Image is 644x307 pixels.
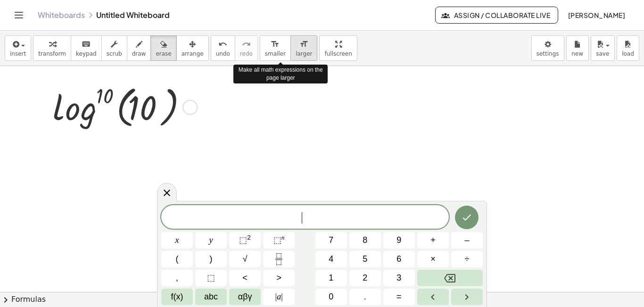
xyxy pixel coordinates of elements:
button: Right arrow [451,289,483,305]
button: Fraction [263,251,295,267]
button: , [161,270,193,286]
span: ) [210,253,213,266]
button: 7 [315,232,347,249]
i: keyboard [82,39,91,50]
span: ( [176,253,179,266]
span: draw [132,50,146,57]
button: . [349,289,381,305]
span: transform [38,50,66,57]
span: larger [296,50,312,57]
button: keyboardkeypad [71,35,102,61]
button: Greater than [263,270,295,286]
i: undo [218,39,227,50]
button: Squared [229,232,261,249]
span: . [364,290,366,303]
span: 8 [363,234,367,247]
span: 1 [329,272,333,284]
button: ) [195,251,227,267]
button: undoundo [211,35,235,61]
span: ​ [302,212,307,224]
span: save [596,50,609,57]
i: redo [242,39,251,50]
button: 4 [315,251,347,267]
span: , [176,272,178,284]
span: ⬚ [239,235,247,245]
button: x [161,232,193,249]
button: new [566,35,589,61]
button: erase [150,35,176,61]
span: Assign / Collaborate Live [443,11,550,19]
button: Plus [417,232,449,249]
span: > [276,272,281,284]
span: load [622,50,634,57]
button: Absolute value [263,289,295,305]
i: format_size [299,39,308,50]
button: Superscript [263,232,295,249]
sup: 2 [247,234,251,241]
button: Left arrow [417,289,449,305]
button: 0 [315,289,347,305]
button: 1 [315,270,347,286]
button: 8 [349,232,381,249]
span: scrub [107,50,122,57]
button: scrub [101,35,127,61]
span: x [175,234,179,247]
span: new [571,50,583,57]
button: Minus [451,232,483,249]
button: arrange [176,35,209,61]
span: – [464,234,469,247]
button: [PERSON_NAME] [560,7,633,24]
button: Equals [383,289,415,305]
span: 2 [363,272,367,284]
span: ⬚ [273,235,281,245]
span: 5 [363,253,367,266]
span: × [430,253,436,266]
span: fullscreen [324,50,352,57]
button: transform [33,35,71,61]
span: 6 [396,253,401,266]
span: smaller [265,50,286,57]
span: 4 [329,253,333,266]
button: 5 [349,251,381,267]
button: y [195,232,227,249]
span: arrange [182,50,204,57]
button: fullscreen [319,35,357,61]
span: insert [10,50,26,57]
span: settings [537,50,559,57]
i: format_size [271,39,280,50]
button: format_sizesmaller [260,35,291,61]
button: Backspace [417,270,483,286]
button: Times [417,251,449,267]
span: a [275,290,283,303]
span: abc [204,290,218,303]
button: 2 [349,270,381,286]
span: keypad [76,50,97,57]
button: Greek alphabet [229,289,261,305]
button: Done [455,206,479,229]
sup: n [281,234,285,241]
span: undo [216,50,230,57]
span: 0 [329,290,333,303]
span: ⬚ [207,272,215,284]
span: 7 [329,234,333,247]
span: f(x) [171,290,183,303]
button: Alphabet [195,289,227,305]
div: Make all math expressions on the page larger [233,65,328,83]
button: draw [127,35,151,61]
span: = [396,290,402,303]
button: 3 [383,270,415,286]
button: Square root [229,251,261,267]
span: 9 [396,234,401,247]
button: save [591,35,615,61]
button: Toggle navigation [11,8,26,23]
span: | [275,292,277,301]
span: erase [156,50,171,57]
button: Placeholder [195,270,227,286]
span: y [209,234,213,247]
span: + [430,234,436,247]
button: settings [531,35,564,61]
span: αβγ [238,290,252,303]
button: redoredo [235,35,258,61]
button: Less than [229,270,261,286]
button: format_sizelarger [290,35,317,61]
